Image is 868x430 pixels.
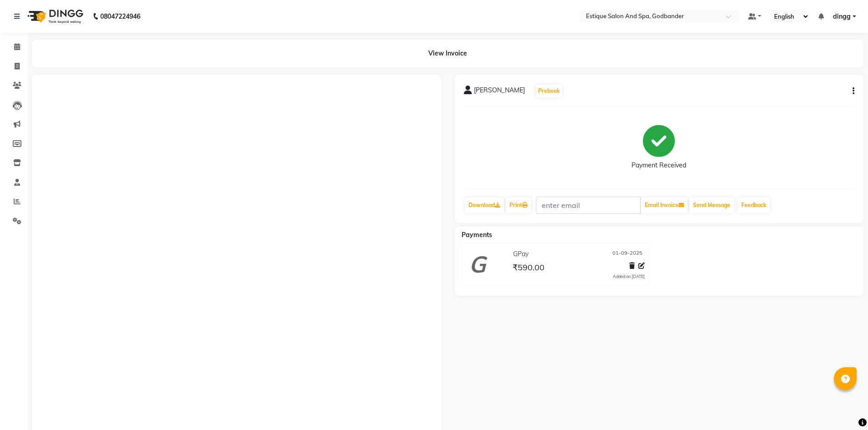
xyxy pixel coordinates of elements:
[833,12,851,21] span: dingg
[23,4,86,29] img: logo
[632,161,686,170] div: Payment Received
[830,394,859,421] iframe: chat widget
[612,249,642,259] span: 01-09-2025
[536,197,641,214] input: enter email
[474,86,525,98] span: [PERSON_NAME]
[32,40,863,67] div: View Invoice
[641,197,688,213] button: Email Invoice
[513,262,544,275] span: ₹590.00
[465,197,504,213] a: Download
[689,197,734,213] button: Send Message
[462,231,492,239] span: Payments
[100,4,140,29] b: 08047224946
[536,85,562,97] button: Prebook
[738,197,770,213] a: Feedback
[513,249,529,259] span: GPay
[506,197,531,213] a: Print
[613,273,645,280] div: Added on [DATE]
